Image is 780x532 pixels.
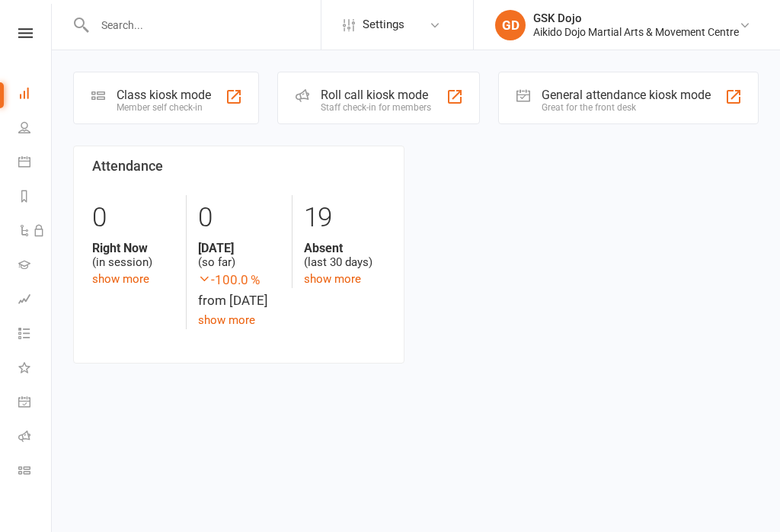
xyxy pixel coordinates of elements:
[92,272,149,286] a: show more
[18,181,53,215] a: Reports
[92,159,385,174] h3: Attendance
[321,102,431,113] div: Staff check-in for members
[92,241,174,255] strong: Right Now
[495,10,526,40] div: GD
[92,195,174,241] div: 0
[198,270,280,290] span: -100.0 %
[198,241,280,255] strong: [DATE]
[304,195,385,241] div: 19
[18,455,53,489] a: Class kiosk mode
[18,386,53,421] a: General attendance kiosk mode
[542,88,711,102] div: General attendance kiosk mode
[90,14,321,36] input: Search...
[198,241,280,270] div: (so far)
[363,8,404,42] span: Settings
[304,272,361,286] a: show more
[18,78,53,112] a: Dashboard
[198,195,280,241] div: 0
[321,88,431,102] div: Roll call kiosk mode
[18,421,53,455] a: Roll call kiosk mode
[18,352,53,386] a: What's New
[117,88,211,102] div: Class kiosk mode
[533,25,739,39] div: Aikido Dojo Martial Arts & Movement Centre
[542,102,711,113] div: Great for the front desk
[198,313,255,327] a: show more
[533,11,739,25] div: GSK Dojo
[92,241,174,270] div: (in session)
[304,241,385,270] div: (last 30 days)
[18,146,53,181] a: Calendar
[18,112,53,146] a: People
[18,284,53,318] a: Assessments
[117,102,211,113] div: Member self check-in
[198,270,280,311] div: from [DATE]
[304,241,385,255] strong: Absent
